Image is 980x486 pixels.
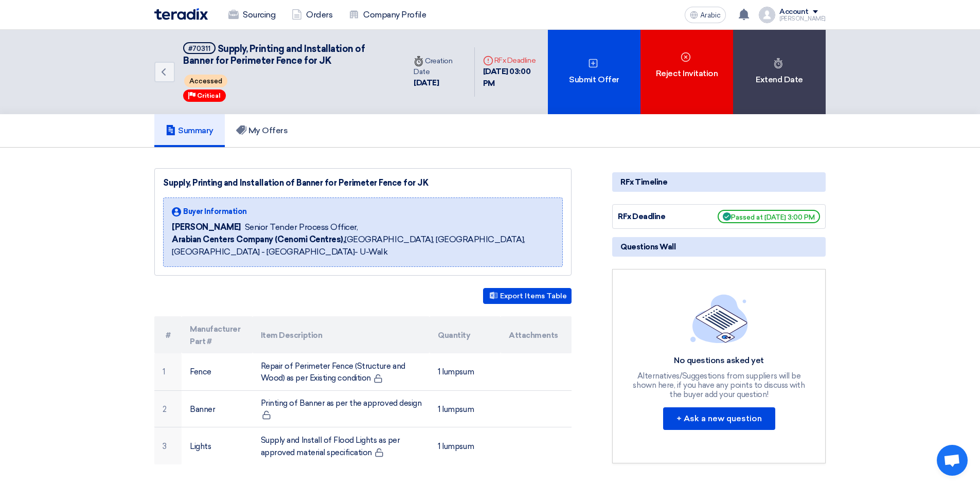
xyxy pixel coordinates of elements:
[620,177,667,187] font: RFx Timeline
[183,207,247,216] font: Buyer Information
[779,15,826,22] font: [PERSON_NAME]
[569,75,619,84] font: Submit Offer
[163,178,428,188] font: Supply, Printing and Installation of Banner for Perimeter Fence for JK
[663,407,775,430] button: + Ask a new question
[414,78,439,87] font: [DATE]
[261,331,322,340] font: Item Description
[690,294,748,343] img: empty_state_list.svg
[363,10,426,20] font: Company Profile
[261,399,421,408] font: Printing of Banner as per the approved design
[937,445,968,476] a: Open chat
[500,292,567,301] font: Export Items Table
[438,404,474,413] font: 1 lumpsum
[759,7,775,23] img: profile_test.png
[188,45,210,52] font: #70311
[190,367,211,376] font: Fence
[154,114,225,147] a: Summary
[163,367,165,376] font: 1
[756,75,803,84] font: Extend Date
[620,242,675,251] font: Questions Wall
[183,43,365,66] font: Supply, Printing and Installation of Banner for Perimeter Fence for JK
[190,404,215,413] font: Banner
[261,361,405,383] font: Repair of Perimeter Fence (Structure and Wood) as per Existing condition
[483,67,530,88] font: [DATE] 03:00 PM
[656,68,718,78] font: Reject Invitation
[220,4,283,26] a: Sourcing
[243,10,275,20] font: Sourcing
[633,371,805,399] font: Alternatives/Suggestions from suppliers will be shown here, if you have any points to discuss wit...
[509,331,558,340] font: Attachments
[306,10,332,20] font: Orders
[685,7,726,23] button: Arabic
[494,56,536,65] font: RFx Deadline
[438,442,474,451] font: 1 lumpsum
[189,78,222,85] font: Accessed
[178,125,213,135] font: Summary
[414,57,452,76] font: Creation Date
[779,7,809,16] font: Account
[700,11,721,20] font: Arabic
[676,413,762,423] font: + Ask a new question
[225,114,299,147] a: My Offers
[483,288,572,304] button: Export Items Table
[190,442,211,451] font: Lights
[618,212,665,221] font: RFx Deadline
[163,404,167,413] font: 2
[245,222,358,232] font: Senior Tender Process Officer,
[172,235,345,244] font: Arabian Centers Company (Cenomi Centres),
[283,4,341,26] a: Orders
[190,325,240,346] font: Manufacturer Part #
[438,367,474,376] font: 1 lumpsum
[674,355,763,365] font: No questions asked yet
[166,331,171,340] font: #
[248,125,288,135] font: My Offers
[172,222,241,232] font: [PERSON_NAME]
[438,331,470,340] font: Quantity
[183,42,393,67] h5: Supply, Printing and Installation of Banner for Perimeter Fence for JK
[163,442,167,451] font: 3
[172,235,525,257] font: [GEOGRAPHIC_DATA], [GEOGRAPHIC_DATA], [GEOGRAPHIC_DATA] - [GEOGRAPHIC_DATA]- U-Walk
[154,8,208,20] img: Teradix logo
[197,92,221,99] font: Critical
[261,436,400,457] font: Supply and Install of Flood Lights as per approved material specification
[731,213,815,221] font: Passed at [DATE] 3:00 PM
